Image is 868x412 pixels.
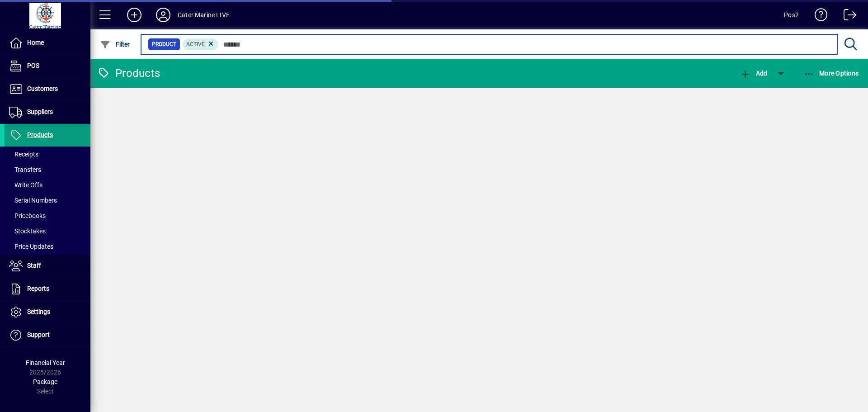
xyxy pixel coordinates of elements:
span: Support [27,331,50,338]
span: Products [27,131,53,138]
a: Price Updates [5,239,90,254]
span: Financial Year [26,359,65,366]
a: Receipts [5,147,90,162]
a: Pricebooks [5,208,90,223]
span: Receipts [9,151,38,158]
div: Pos2 [784,8,799,22]
span: Package [33,378,57,385]
span: Stocktakes [9,227,46,235]
a: Settings [5,301,90,323]
a: Knowledge Base [808,2,828,31]
a: Write Offs [5,177,90,193]
a: Serial Numbers [5,193,90,208]
span: Active [186,41,205,47]
button: Add [738,65,769,81]
span: More Options [804,70,859,77]
span: Transfers [9,166,41,173]
a: Logout [837,2,857,31]
span: Serial Numbers [9,197,57,204]
span: Settings [27,308,50,315]
a: Transfers [5,162,90,177]
span: Pricebooks [9,212,46,219]
button: More Options [802,65,861,81]
a: Reports [5,278,90,300]
button: Profile [149,7,178,23]
a: Stocktakes [5,223,90,239]
div: Products [97,66,160,81]
span: Product [152,40,176,49]
div: Cater Marine LIVE [178,8,230,22]
a: Support [5,324,90,346]
button: Add [120,7,149,23]
span: Filter [100,41,130,48]
span: Write Offs [9,181,42,189]
a: Home [5,32,90,54]
span: Reports [27,285,49,292]
span: Add [740,70,767,77]
a: POS [5,55,90,77]
span: Customers [27,85,58,92]
span: Staff [27,262,41,269]
span: Suppliers [27,108,53,115]
span: Price Updates [9,243,53,250]
a: Staff [5,255,90,277]
span: Home [27,39,44,46]
button: Filter [98,36,132,52]
a: Suppliers [5,101,90,123]
a: Customers [5,78,90,100]
span: POS [27,62,39,69]
mat-chip: Activation Status: Active [183,38,219,50]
